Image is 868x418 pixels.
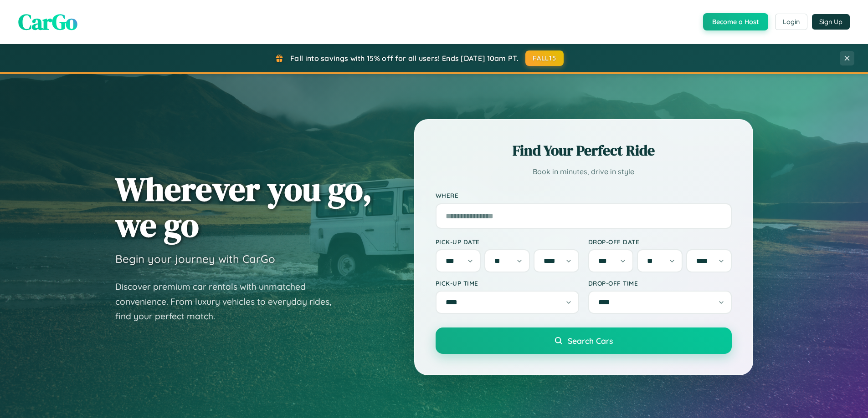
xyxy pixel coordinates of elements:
button: Login [775,14,807,30]
h3: Begin your journey with CarGo [115,252,275,266]
button: Become a Host [703,13,768,30]
label: Pick-up Time [436,279,579,287]
h1: Wherever you go, we go [115,171,372,243]
span: Search Cars [568,336,613,346]
button: Search Cars [436,327,732,354]
p: Discover premium car rentals with unmatched convenience. From luxury vehicles to everyday rides, ... [115,279,343,324]
label: Pick-up Date [436,238,579,246]
span: CarGo [18,7,77,37]
label: Drop-off Time [588,279,732,287]
p: Book in minutes, drive in style [436,165,732,178]
button: FALL15 [525,50,564,66]
label: Drop-off Date [588,238,732,246]
button: Sign Up [812,14,850,30]
span: Fall into savings with 15% off for all users! Ends [DATE] 10am PT. [290,54,519,63]
h2: Find Your Perfect Ride [436,141,732,161]
label: Where [436,192,732,200]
